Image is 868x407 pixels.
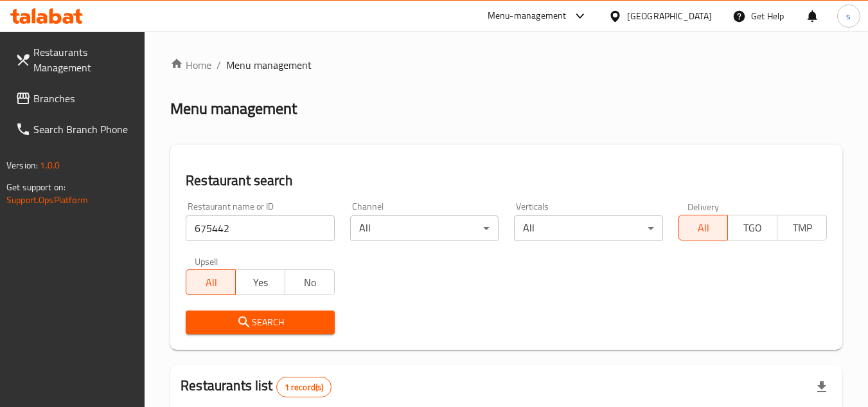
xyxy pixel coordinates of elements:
[170,57,842,73] nav: breadcrumb
[6,179,66,195] span: Get support on:
[687,202,720,211] label: Delivery
[5,37,145,83] a: Restaurants Management
[684,219,723,237] span: All
[806,372,837,402] div: Export file
[33,91,135,106] span: Branches
[5,114,145,145] a: Search Branch Phone
[181,376,332,397] h2: Restaurants list
[277,381,332,393] span: 1 record(s)
[33,44,135,75] span: Restaurants Management
[33,122,135,137] span: Search Branch Phone
[290,273,330,292] span: No
[6,192,88,208] a: Support.OpsPlatform
[186,311,334,334] button: Search
[727,215,777,240] button: TGO
[191,273,231,292] span: All
[350,215,499,241] div: All
[170,98,297,119] h2: Menu management
[241,273,280,292] span: Yes
[186,171,827,190] h2: Restaurant search
[217,57,221,73] li: /
[235,269,285,295] button: Yes
[170,57,211,73] a: Home
[226,57,312,73] span: Menu management
[186,269,236,295] button: All
[196,314,324,330] span: Search
[846,9,851,23] span: s
[627,9,712,23] div: [GEOGRAPHIC_DATA]
[5,83,145,114] a: Branches
[514,215,662,241] div: All
[678,215,729,240] button: All
[783,219,822,237] span: TMP
[195,257,218,266] label: Upsell
[777,215,827,240] button: TMP
[6,157,38,174] span: Version:
[488,8,567,24] div: Menu-management
[276,377,332,397] div: Total records count
[40,157,60,174] span: 1.0.0
[186,215,334,241] input: Search for restaurant name or ID..
[285,269,335,295] button: No
[733,219,772,237] span: TGO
